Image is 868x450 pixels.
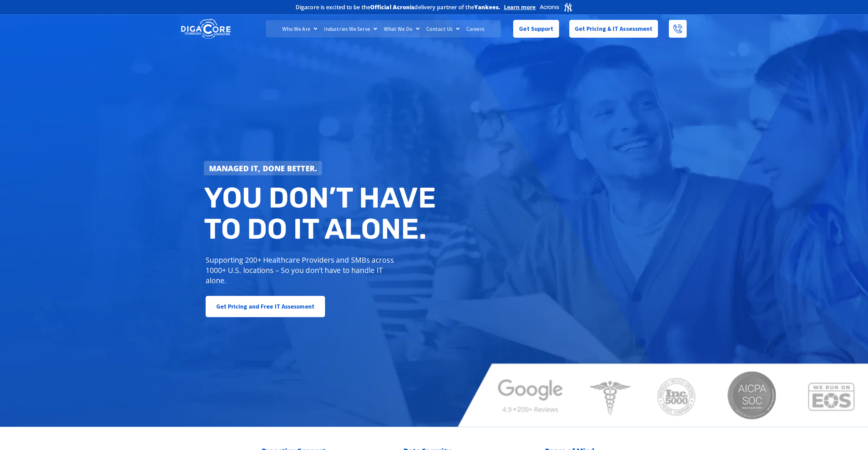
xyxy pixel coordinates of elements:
[181,18,231,40] img: DigaCore Technology Consulting
[279,20,321,37] a: Who We Are
[519,22,553,36] span: Get Support
[569,20,658,38] a: Get Pricing & IT Assessment
[204,182,439,245] h2: You don’t have to do IT alone.
[216,300,314,313] span: Get Pricing and Free IT Assessment
[370,3,415,11] b: Official Acronis
[380,20,423,37] a: What We Do
[463,20,488,37] a: Careers
[513,20,559,38] a: Get Support
[423,20,463,37] a: Contact Us
[321,20,380,37] a: Industries We Serve
[504,4,536,11] a: Learn more
[539,2,573,12] img: Acronis
[204,161,322,175] a: Managed IT, done better.
[266,20,501,37] nav: Menu
[474,3,501,11] b: Yankees.
[296,4,501,10] h2: Digacore is excited to be the delivery partner of the
[575,22,653,36] span: Get Pricing & IT Assessment
[206,296,325,317] a: Get Pricing and Free IT Assessment
[206,255,397,286] p: Supporting 200+ Healthcare Providers and SMBs across 1000+ U.S. locations – So you don’t have to ...
[209,163,317,173] strong: Managed IT, done better.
